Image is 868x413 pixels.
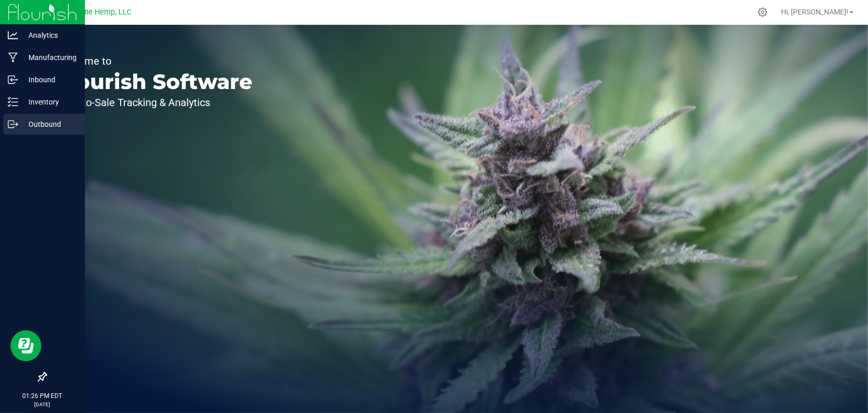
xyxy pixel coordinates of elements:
inline-svg: Manufacturing [8,52,18,63]
p: Manufacturing [18,51,80,64]
inline-svg: Inventory [8,97,18,107]
p: Analytics [18,29,80,41]
p: [DATE] [5,401,80,408]
inline-svg: Inbound [8,75,18,85]
span: One Hemp, LLC [80,8,132,17]
p: Inventory [18,96,80,108]
p: Welcome to [56,56,253,66]
span: Hi, [PERSON_NAME]! [781,8,848,16]
inline-svg: Analytics [8,30,18,40]
p: 01:26 PM EDT [5,391,80,401]
p: Seed-to-Sale Tracking & Analytics [56,97,253,108]
p: Flourish Software [56,71,253,92]
div: Manage settings [756,7,769,17]
inline-svg: Outbound [8,119,18,129]
iframe: Resource center [10,330,41,361]
p: Outbound [18,118,80,130]
p: Inbound [18,73,80,86]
